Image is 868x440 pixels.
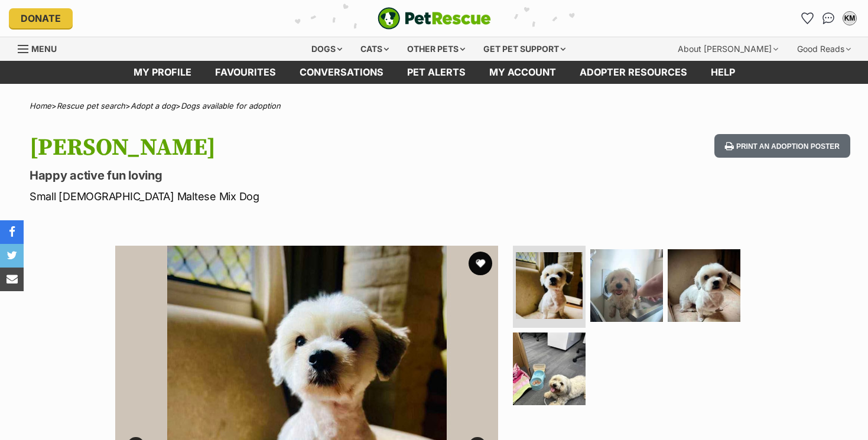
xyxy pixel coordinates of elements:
a: Rescue pet search [57,101,125,110]
img: Photo of Wilson [590,249,663,322]
button: Print an adoption poster [714,134,850,158]
span: Menu [31,44,57,54]
a: PetRescue [378,7,491,30]
div: About [PERSON_NAME] [669,37,786,61]
a: Pet alerts [395,61,477,84]
h1: [PERSON_NAME] [30,134,529,161]
a: Conversations [819,9,838,28]
p: Small [DEMOGRAPHIC_DATA] Maltese Mix Dog [30,188,529,204]
img: chat-41dd97257d64d25036548639549fe6c8038ab92f7586957e7f3b1b290dea8141.svg [823,12,835,24]
a: Dogs available for adoption [181,101,281,110]
img: Photo of Wilson [516,252,583,319]
img: Photo of Wilson [513,333,586,405]
div: Other pets [399,37,473,61]
div: Dogs [303,37,350,61]
a: Home [30,101,51,110]
div: Cats [352,37,397,61]
a: conversations [288,61,395,84]
a: Adopter resources [568,61,699,84]
div: Good Reads [789,37,859,61]
button: favourite [469,252,492,275]
a: My profile [122,61,203,84]
div: KM [844,12,856,24]
a: Donate [9,8,73,28]
a: Favourites [798,9,817,28]
a: Adopt a dog [131,101,175,110]
ul: Account quick links [798,9,859,28]
button: My account [840,9,859,28]
a: My account [477,61,568,84]
a: Help [699,61,747,84]
img: Photo of Wilson [668,249,740,322]
img: logo-e224e6f780fb5917bec1dbf3a21bbac754714ae5b6737aabdf751b685950b380.svg [378,7,491,30]
div: Get pet support [475,37,574,61]
a: Menu [18,37,65,58]
a: Favourites [203,61,288,84]
p: Happy active fun loving [30,167,529,184]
